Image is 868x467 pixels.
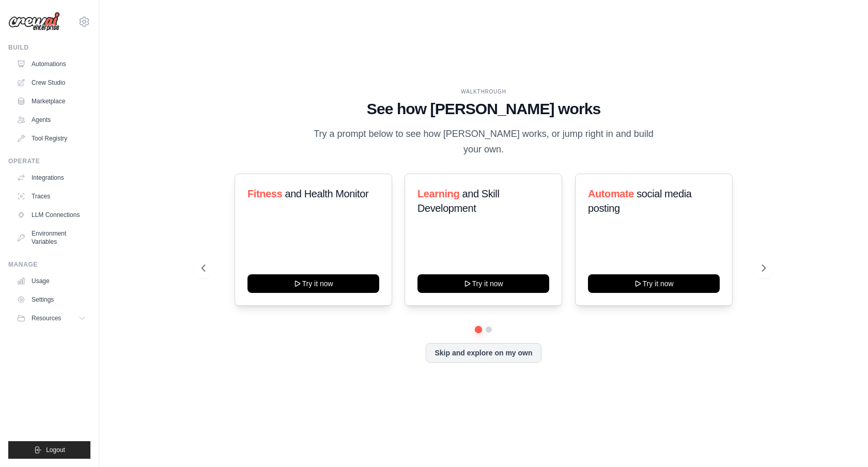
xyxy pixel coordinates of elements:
[417,274,549,293] button: Try it now
[417,188,499,214] span: and Skill Development
[310,127,657,157] p: Try a prompt below to see how [PERSON_NAME] works, or jump right in and build your own.
[12,188,90,205] a: Traces
[247,188,282,199] span: Fitness
[417,188,459,199] span: Learning
[12,130,90,147] a: Tool Registry
[247,274,379,293] button: Try it now
[8,12,60,32] img: Logo
[46,446,65,454] span: Logout
[588,188,634,199] span: Automate
[12,207,90,223] a: LLM Connections
[12,74,90,91] a: Crew Studio
[12,310,90,326] button: Resources
[588,274,720,293] button: Try it now
[12,169,90,186] a: Integrations
[12,273,90,289] a: Usage
[12,93,90,110] a: Marketplace
[285,188,369,199] span: and Health Monitor
[12,291,90,308] a: Settings
[202,88,765,96] div: WALKTHROUGH
[8,441,90,459] button: Logout
[32,314,61,322] span: Resources
[426,343,541,363] button: Skip and explore on my own
[202,100,765,118] h1: See how [PERSON_NAME] works
[12,112,90,128] a: Agents
[588,188,692,214] span: social media posting
[12,225,90,250] a: Environment Variables
[8,43,90,52] div: Build
[12,56,90,72] a: Automations
[8,260,90,269] div: Manage
[8,157,90,165] div: Operate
